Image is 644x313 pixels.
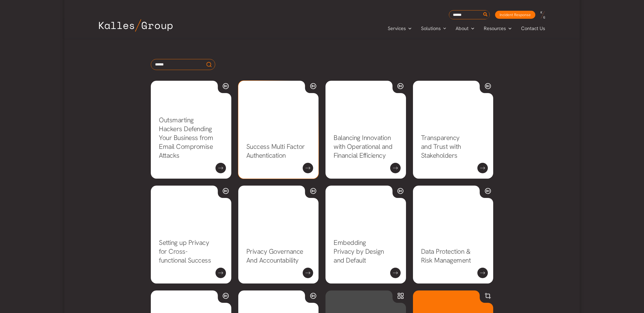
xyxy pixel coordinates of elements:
[334,238,384,265] a: Embedding Privacy by Design and Default
[441,24,446,32] span: Menu Toggle
[159,238,211,265] a: Setting up Privacy for Cross-functional Success
[406,24,411,32] span: Menu Toggle
[521,24,545,32] span: Contact Us
[246,142,305,160] a: Success Multi Factor Authentication
[246,247,303,265] a: Privacy Governance And Accountability
[479,24,516,32] a: ResourcesMenu Toggle
[421,247,471,265] a: Data Protection & Risk Management
[516,24,550,32] a: Contact Us
[451,24,479,32] a: AboutMenu Toggle
[506,24,511,32] span: Menu Toggle
[334,133,392,160] a: Balancing Innovation with Operational and Financial Efficiency
[456,24,469,32] span: About
[388,24,406,32] span: Services
[495,11,535,19] a: Incident Response
[482,10,489,19] button: Search
[383,24,550,33] nav: Primary Site Navigation
[469,24,474,32] span: Menu Toggle
[421,24,441,32] span: Solutions
[159,116,213,160] a: Outsmarting Hackers Defending Your Business from Email Compromise Attacks
[421,133,461,160] a: Transparency and Trust with Stakeholders
[383,24,416,32] a: ServicesMenu Toggle
[484,24,506,32] span: Resources
[99,19,173,32] img: Kalles Group
[416,24,451,32] a: SolutionsMenu Toggle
